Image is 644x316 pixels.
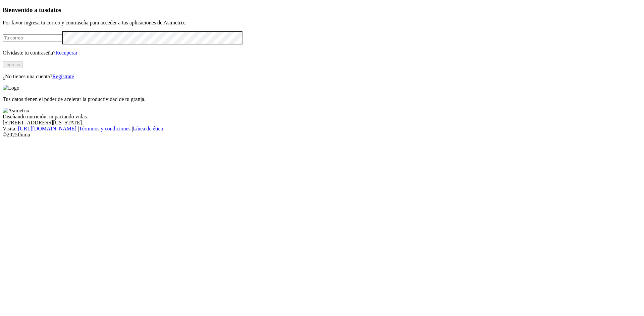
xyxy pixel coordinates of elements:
[3,120,641,126] div: [STREET_ADDRESS][US_STATE].
[3,108,30,114] img: Asimetrix
[3,50,641,56] p: Olvidaste tu contraseña?
[3,85,19,91] img: Logo
[3,20,641,26] p: Por favor ingresa tu correo y contraseña para acceder a tus aplicaciones de Asimetrix:
[3,126,641,132] div: Visita : | |
[3,34,62,41] input: Tu correo
[47,6,61,13] span: datos
[3,61,23,68] button: Ingresa
[3,6,641,14] h3: Bienvenido a tus
[18,126,76,131] a: [URL][DOMAIN_NAME]
[3,74,641,80] p: ¿No tienes una cuenta?
[3,114,641,120] div: Diseñando nutrición, impactando vidas.
[52,74,74,79] a: Regístrate
[133,126,163,131] a: Línea de ética
[79,126,130,131] a: Términos y condiciones
[3,132,641,138] div: © 2025 Iluma
[3,96,641,102] p: Tus datos tienen el poder de acelerar la productividad de tu granja.
[55,50,77,56] a: Recuperar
